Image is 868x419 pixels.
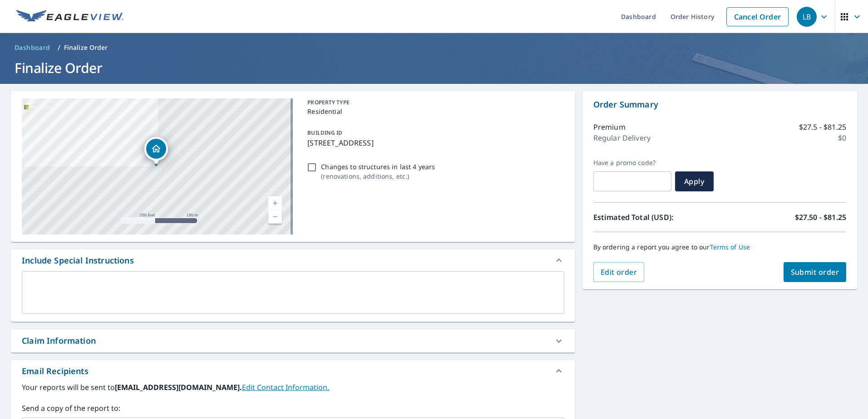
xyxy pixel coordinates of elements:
[601,267,637,277] span: Edit order
[15,43,50,52] span: Dashboard
[22,382,564,393] label: Your reports will be sent to
[593,132,651,143] p: Regular Delivery
[64,43,108,52] p: Finalize Order
[268,210,282,224] a: Current Level 17, Zoom Out
[11,40,54,55] a: Dashboard
[11,249,575,271] div: Include Special Instructions
[22,254,134,267] div: Include Special Instructions
[838,132,846,143] p: $0
[799,122,846,132] p: $27.5 - $81.25
[797,7,817,27] div: LB
[675,171,714,191] button: Apply
[682,176,706,186] span: Apply
[593,122,626,132] p: Premium
[307,107,560,116] p: Residential
[593,212,720,223] p: Estimated Total (USD):
[307,98,560,107] p: PROPERTY TYPE
[22,335,96,347] div: Claim Information
[58,42,60,53] li: /
[307,129,342,136] p: BUILDING ID
[268,196,282,210] a: Current Level 17, Zoom In
[710,243,750,251] a: Terms of Use
[593,159,671,167] label: Have a promo code?
[593,262,645,282] button: Edit order
[242,382,329,392] a: EditContactInfo
[726,7,789,26] a: Cancel Order
[321,171,435,181] p: ( renovations, additions, etc. )
[784,262,847,282] button: Submit order
[795,212,846,223] p: $27.50 - $81.25
[22,403,564,414] label: Send a copy of the report to:
[11,58,857,77] h1: Finalize Order
[321,162,435,171] p: Changes to structures in last 4 years
[11,40,857,55] nav: breadcrumb
[22,365,89,377] div: Email Recipients
[593,98,846,111] p: Order Summary
[144,137,168,165] div: Dropped pin, building 1, Residential property, 4636 Pine Tree Dr Boynton Beach, FL 33436
[11,329,575,352] div: Claim Information
[791,267,839,277] span: Submit order
[16,10,123,24] img: EV Logo
[593,243,846,251] p: By ordering a report you agree to our
[115,382,242,392] b: [EMAIL_ADDRESS][DOMAIN_NAME].
[307,137,560,148] p: [STREET_ADDRESS]
[11,360,575,382] div: Email Recipients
